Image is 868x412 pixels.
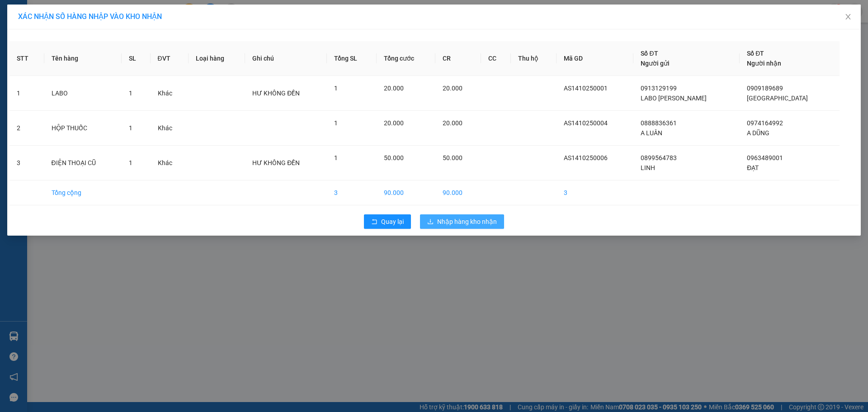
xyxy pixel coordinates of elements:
[9,111,44,146] td: 2
[129,90,132,97] span: 1
[443,119,462,127] span: 20.000
[381,217,404,227] span: Quay lại
[437,217,497,227] span: Nhập hàng kho nhận
[44,41,122,76] th: Tên hàng
[641,119,677,127] span: 0888836361
[334,85,338,92] span: 1
[44,111,122,146] td: HỘP THUỐC
[747,50,764,57] span: Số ĐT
[747,95,808,102] span: [GEOGRAPHIC_DATA]
[44,146,122,180] td: ĐIỆN THOẠI CŨ
[252,159,300,166] span: HƯ KHÔNG ĐỀN
[557,180,633,205] td: 3
[9,146,44,180] td: 3
[641,154,677,161] span: 0899564783
[189,41,245,76] th: Loại hàng
[151,146,189,180] td: Khác
[747,60,781,67] span: Người nhận
[364,214,411,229] button: rollbackQuay lại
[564,154,608,161] span: AS1410250006
[747,164,759,171] span: ĐẠT
[371,218,377,226] span: rollback
[9,76,44,111] td: 1
[384,85,404,92] span: 20.000
[327,41,377,76] th: Tổng SL
[420,214,504,229] button: downloadNhập hàng kho nhận
[129,124,132,132] span: 1
[377,41,436,76] th: Tổng cước
[443,85,462,92] span: 20.000
[252,90,300,97] span: HƯ KHÔNG ĐỀN
[151,76,189,111] td: Khác
[435,41,481,76] th: CR
[641,164,655,171] span: LINH
[641,129,662,137] span: A LUÂN
[435,180,481,205] td: 90.000
[122,41,150,76] th: SL
[641,50,658,57] span: Số ĐT
[327,180,377,205] td: 3
[443,154,462,161] span: 50.000
[641,85,677,92] span: 0913129199
[384,119,404,127] span: 20.000
[245,41,327,76] th: Ghi chú
[511,41,557,76] th: Thu hộ
[334,119,338,127] span: 1
[641,95,707,102] span: LABO [PERSON_NAME]
[844,13,852,20] span: close
[557,41,633,76] th: Mã GD
[151,111,189,146] td: Khác
[18,12,162,21] span: XÁC NHẬN SỐ HÀNG NHẬP VÀO KHO NHẬN
[44,180,122,205] td: Tổng cộng
[747,129,769,137] span: A DŨNG
[377,180,436,205] td: 90.000
[481,41,511,76] th: CC
[564,119,608,127] span: AS1410250004
[9,41,44,76] th: STT
[641,60,670,67] span: Người gửi
[44,76,122,111] td: LABO
[129,159,132,166] span: 1
[564,85,608,92] span: AS1410250001
[384,154,404,161] span: 50.000
[835,5,861,30] button: Close
[334,154,338,161] span: 1
[151,41,189,76] th: ĐVT
[747,85,783,92] span: 0909189689
[747,119,783,127] span: 0974164992
[747,154,783,161] span: 0963489001
[427,218,434,226] span: download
